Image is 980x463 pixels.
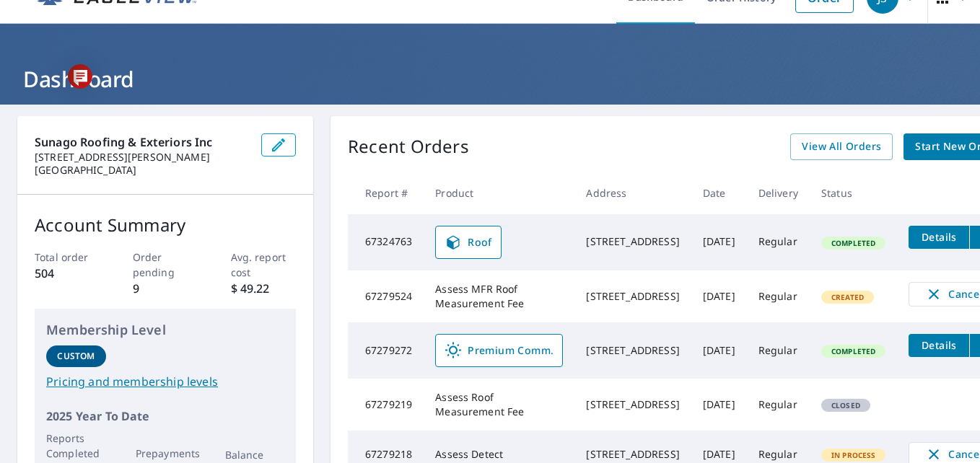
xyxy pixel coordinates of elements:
[35,151,250,164] p: [STREET_ADDRESS][PERSON_NAME]
[747,270,810,322] td: Regular
[823,450,885,460] span: In Process
[691,270,747,322] td: [DATE]
[231,280,297,297] p: $ 49.22
[586,234,679,249] div: [STREET_ADDRESS]
[747,214,810,270] td: Regular
[823,400,869,410] span: Closed
[17,64,963,94] h1: Dashboard
[136,446,196,461] p: Prepayments
[909,226,969,249] button: detailsBtn-67324763
[823,346,884,356] span: Completed
[747,172,810,214] th: Delivery
[917,338,961,352] span: Details
[35,250,100,265] p: Total order
[445,342,554,359] span: Premium Comm.
[57,350,95,363] p: Custom
[35,133,250,151] p: Sunago Roofing & Exteriors Inc
[46,320,284,340] p: Membership Level
[909,334,969,357] button: detailsBtn-67279272
[348,214,424,270] td: 67324763
[586,397,679,412] div: [STREET_ADDRESS]
[445,234,492,251] span: Roof
[747,322,810,379] td: Regular
[823,292,872,302] span: Created
[348,270,424,322] td: 67279524
[574,172,691,214] th: Address
[747,379,810,431] td: Regular
[810,172,898,214] th: Status
[823,238,884,248] span: Completed
[348,379,424,431] td: 67279219
[424,270,574,322] td: Assess MFR Roof Measurement Fee
[586,447,679,462] div: [STREET_ADDRESS]
[46,407,284,425] p: 2025 Year To Date
[586,343,679,358] div: [STREET_ADDRESS]
[435,334,563,367] a: Premium Comm.
[691,172,747,214] th: Date
[802,138,881,156] span: View All Orders
[917,230,961,244] span: Details
[35,265,100,282] p: 504
[790,133,893,160] a: View All Orders
[35,164,250,177] p: [GEOGRAPHIC_DATA]
[348,322,424,379] td: 67279272
[225,447,285,462] p: Balance
[691,379,747,431] td: [DATE]
[46,373,284,390] a: Pricing and membership levels
[348,172,424,214] th: Report #
[46,431,106,461] p: Reports Completed
[424,379,574,431] td: Assess Roof Measurement Fee
[133,280,198,297] p: 9
[348,133,469,160] p: Recent Orders
[133,250,198,280] p: Order pending
[691,322,747,379] td: [DATE]
[231,250,297,280] p: Avg. report cost
[586,289,679,304] div: [STREET_ADDRESS]
[435,226,502,259] a: Roof
[691,214,747,270] td: [DATE]
[35,212,296,238] p: Account Summary
[424,172,574,214] th: Product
